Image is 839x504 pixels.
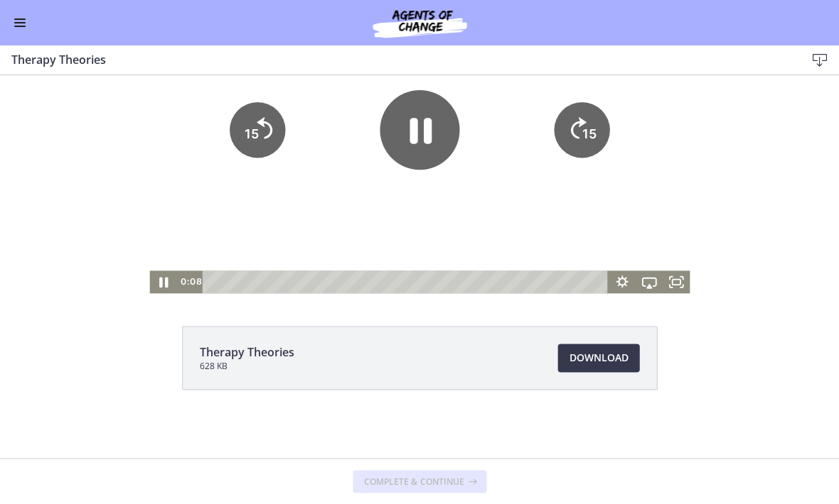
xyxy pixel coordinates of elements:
button: Skip back 15 seconds [230,112,285,168]
span: Therapy Theories [200,344,294,361]
button: Skip ahead 15 seconds [554,112,609,168]
button: Show settings menu [609,280,636,303]
span: Complete & continue [364,476,464,487]
span: 628 KB [200,361,294,372]
div: Playbar [213,280,602,303]
button: Complete & continue [353,470,486,493]
h3: Therapy Theories [11,51,782,68]
button: Pause [380,100,459,180]
button: Fullscreen [663,280,690,303]
button: Airplay [636,280,663,303]
span: Download [569,349,628,366]
tspan: 15 [582,136,596,151]
img: Agents of Change Social Work Test Prep [334,6,505,40]
button: Enable menu [11,14,28,31]
a: Download [557,344,639,372]
button: Pause [149,280,176,303]
tspan: 15 [245,136,259,151]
